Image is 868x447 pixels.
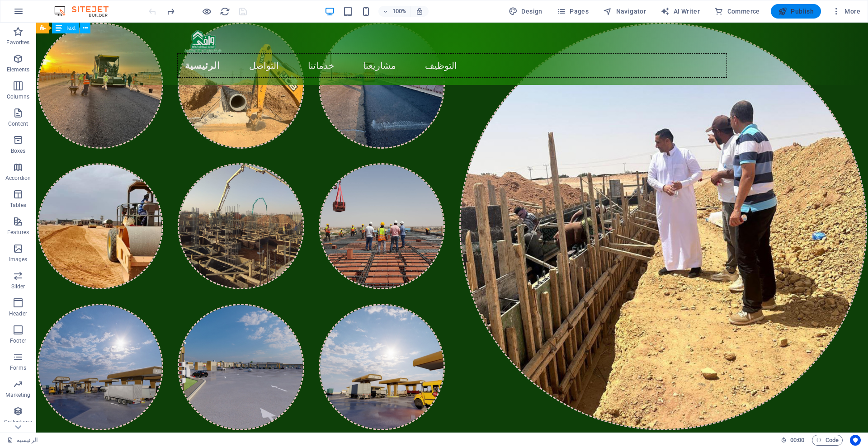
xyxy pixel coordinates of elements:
button: reload [219,6,230,17]
p: Content [8,120,28,127]
span: More [832,7,860,16]
p: Favorites [6,39,29,46]
span: Pages [557,7,589,16]
a: Click to cancel selection. Double-click to open Pages [7,435,38,446]
span: Navigator [603,7,646,16]
button: Click here to leave preview mode and continue editing [201,6,212,17]
button: Commerce [711,4,764,19]
span: Design [509,7,542,16]
span: AI Writer [660,7,700,16]
p: Collections [4,419,32,426]
p: Features [7,229,29,236]
button: Navigator [599,4,650,19]
span: Text [66,25,75,31]
button: Code [812,435,843,446]
p: Marketing [5,391,30,399]
button: Pages [553,4,592,19]
h6: Session time [781,435,805,446]
span: 00 00 [790,435,804,446]
button: More [828,4,864,19]
p: Tables [10,202,26,209]
button: redo [165,6,176,17]
button: AI Writer [657,4,703,19]
span: Commerce [714,7,760,16]
p: Columns [7,93,29,100]
h6: 100% [392,6,406,17]
img: Editor Logo [52,6,120,17]
p: Forms [10,364,26,372]
button: Usercentrics [850,435,861,446]
span: Publish [778,7,814,16]
p: Footer [10,337,26,344]
span: : [797,437,798,443]
button: Design [505,4,546,19]
p: Images [9,256,28,263]
span: Code [816,435,839,446]
p: Boxes [11,147,26,155]
p: Accordion [5,174,31,182]
button: 100% [378,6,410,17]
button: Publish [771,4,821,19]
p: Elements [7,66,30,73]
i: Redo: Add element (Ctrl+Y, ⌘+Y) [165,6,176,17]
p: Header [9,310,27,317]
p: Slider [11,283,25,290]
i: On resize automatically adjust zoom level to fit chosen device. [415,7,424,15]
i: Reload page [220,6,230,17]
